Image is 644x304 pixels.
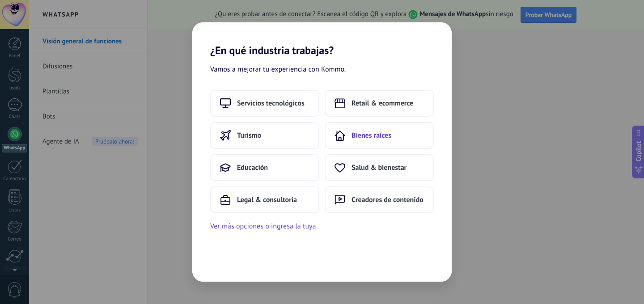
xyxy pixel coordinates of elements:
button: Turismo [210,122,319,149]
span: Legal & consultoría [237,195,297,204]
button: Servicios tecnológicos [210,90,319,117]
span: Bienes raíces [352,131,391,140]
h2: ¿En qué industria trabajas? [192,22,452,57]
span: Turismo [237,131,261,140]
span: Educación [237,163,268,172]
span: Salud & bienestar [352,163,407,172]
button: Ver más opciones o ingresa la tuya [210,220,316,232]
span: Servicios tecnológicos [237,99,305,108]
button: Educación [210,154,319,181]
button: Creadores de contenido [325,186,434,213]
button: Legal & consultoría [210,186,319,213]
button: Bienes raíces [325,122,434,149]
span: Creadores de contenido [352,195,424,204]
span: Retail & ecommerce [352,99,413,108]
button: Salud & bienestar [325,154,434,181]
span: Vamos a mejorar tu experiencia con Kommo. [210,64,346,76]
button: Retail & ecommerce [325,90,434,117]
